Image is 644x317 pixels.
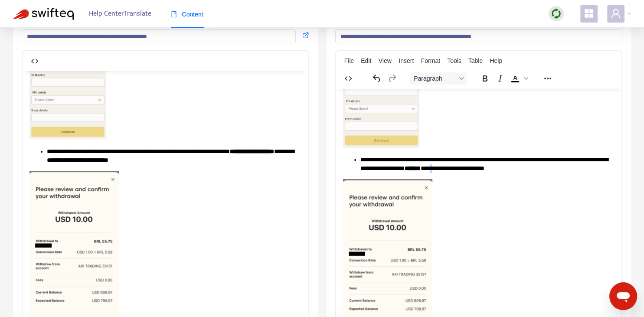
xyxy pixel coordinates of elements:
[508,72,530,85] div: Text color Black
[344,57,354,64] span: File
[540,72,555,85] button: Reveal or hide additional toolbar items
[171,11,177,17] span: book
[447,57,461,64] span: Tools
[369,72,384,85] button: Undo
[89,6,151,22] span: Help Center Translate
[551,8,562,19] img: sync.dc5367851b00ba804db3.png
[493,72,507,85] button: Italic
[13,8,74,20] img: Swifteq
[468,57,483,64] span: Table
[490,57,502,64] span: Help
[361,57,371,64] span: Edit
[410,72,467,85] button: Block Paragraph
[421,57,440,64] span: Format
[414,75,456,82] span: Paragraph
[385,72,399,85] button: Redo
[584,8,594,19] span: appstore
[171,11,203,18] span: Content
[611,8,621,19] span: user
[399,57,414,64] span: Insert
[609,282,637,310] iframe: Button to launch messaging window
[379,57,392,64] span: View
[477,72,492,85] button: Bold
